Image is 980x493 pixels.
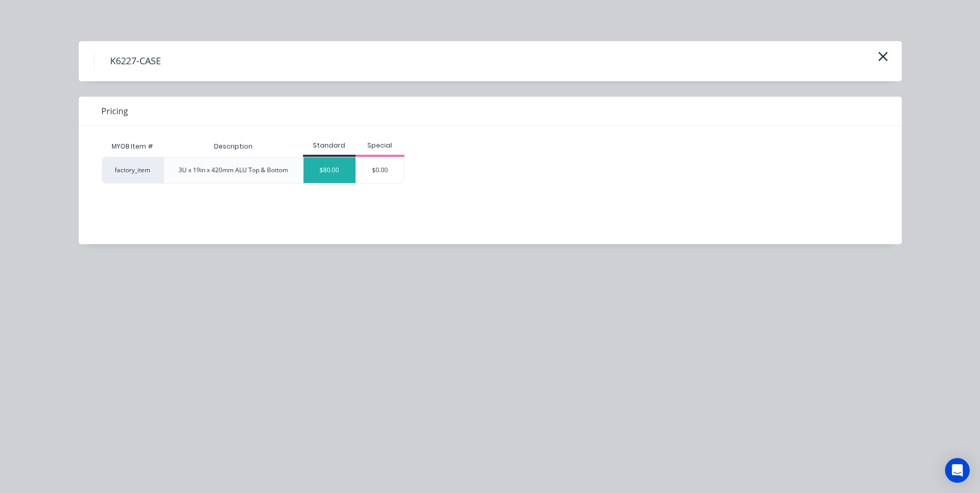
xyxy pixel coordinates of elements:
div: Open Intercom Messenger [945,458,970,483]
div: 3U x 19in x 420mm ALU Top & Bottom [179,166,288,175]
div: factory_item [102,157,164,184]
div: $80.00 [304,157,355,183]
div: Standard [303,141,355,150]
div: MYOB Item # [102,136,164,157]
div: Special [355,141,405,150]
h4: K6227-CASE [94,51,176,71]
div: $0.00 [356,157,404,183]
div: Description [206,134,261,159]
span: Pricing [101,105,128,117]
